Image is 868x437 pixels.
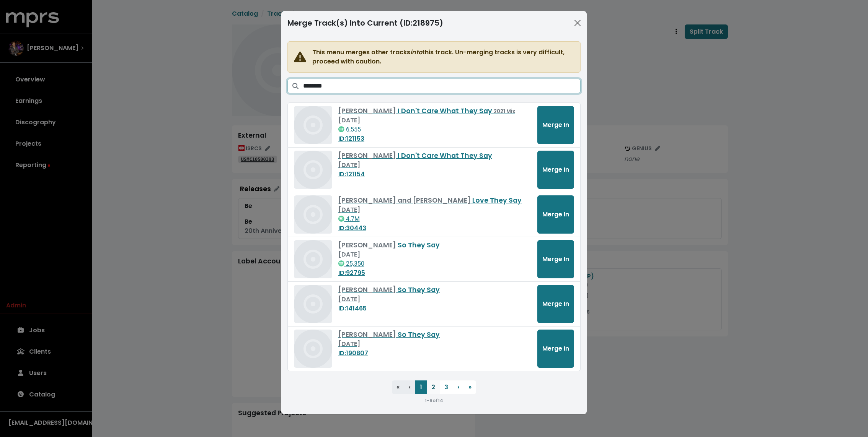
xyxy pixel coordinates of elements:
span: Merge In [542,210,569,219]
span: [PERSON_NAME] [338,151,398,160]
div: ID: 92795 [338,268,531,278]
span: Merge In [542,255,569,263]
a: [PERSON_NAME] So They Say[DATE]ID:190807 [338,330,531,358]
span: Merge In [542,299,569,308]
span: Merge In [542,344,569,353]
img: Album art for this track [294,240,332,278]
i: into [410,48,422,57]
div: So They Say [338,285,531,295]
div: Merge Track(s) Into Current (ID: 218975 ) [287,17,443,29]
span: [PERSON_NAME] [338,285,398,294]
div: So They Say [338,240,531,250]
span: » [468,383,472,392]
div: I Don't Care What They Say [338,151,531,161]
a: [PERSON_NAME] So They Say[DATE] 25,350ID:92795 [338,240,531,278]
button: Close [571,17,584,29]
a: [PERSON_NAME] So They Say[DATE]ID:141465 [338,285,531,313]
button: Merge In [537,240,574,278]
span: This menu merges other tracks this track. Un-merging tracks is very difficult, proceed with caution. [312,48,574,66]
span: › [457,383,459,392]
button: Merge In [537,285,574,323]
div: 6,555 [338,125,531,134]
button: Merge In [537,151,574,189]
span: [PERSON_NAME] [338,106,398,115]
div: ID: 121153 [338,134,531,143]
button: Merge In [537,195,574,234]
div: [DATE] [338,161,531,170]
button: 3 [440,380,453,394]
div: [DATE] [338,205,531,214]
span: Merge In [542,165,569,174]
button: 1 [415,380,427,394]
div: [DATE] [338,340,531,349]
div: [DATE] [338,116,531,125]
a: [PERSON_NAME] I Don't Care What They Say 2021 Mix[DATE] 6,555ID:121153 [338,106,531,143]
span: [PERSON_NAME] and [PERSON_NAME] [338,196,472,205]
button: Merge In [537,330,574,368]
div: ID: 190807 [338,349,531,358]
img: Album art for this track [294,285,332,323]
input: Search tracks [303,79,581,93]
a: [PERSON_NAME] and [PERSON_NAME] Love They Say[DATE] 4.7MID:30443 [338,195,531,233]
div: [DATE] [338,295,531,304]
div: [DATE] [338,250,531,259]
div: ID: 121154 [338,170,531,179]
div: So They Say [338,330,531,340]
div: 4.7M [338,214,531,224]
img: Album art for this track [294,106,332,144]
div: ID: 141465 [338,304,531,313]
div: Love They Say [338,195,531,205]
div: ID: 30443 [338,224,531,233]
img: Album art for this track [294,195,332,234]
small: 2021 Mix [494,108,515,115]
span: [PERSON_NAME] [338,330,398,339]
span: [PERSON_NAME] [338,240,398,250]
button: Merge In [537,106,574,144]
img: Album art for this track [294,151,332,189]
span: Merge In [542,120,569,129]
img: Album art for this track [294,330,332,368]
small: 1 - 6 of 14 [425,397,443,404]
a: [PERSON_NAME] I Don't Care What They Say[DATE]ID:121154 [338,151,531,179]
div: I Don't Care What They Say [338,106,531,116]
button: 2 [427,380,440,394]
div: 25,350 [338,259,531,268]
